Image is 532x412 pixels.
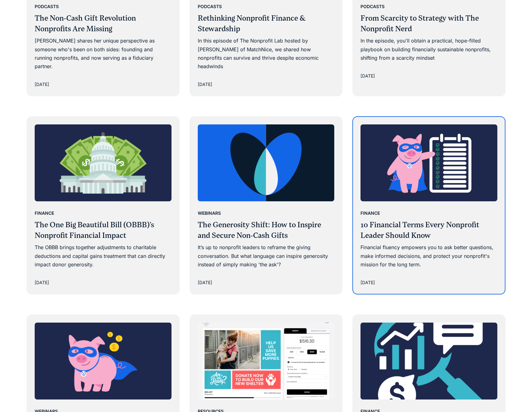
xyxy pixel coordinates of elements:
h3: From Scarcity to Strategy with The Nonprofit Nerd [360,13,497,34]
h3: The One Big Beautiful Bill (OBBB)’s Nonprofit Financial Impact [35,220,172,241]
div: In the episode, you'll obtain a practical, hope-filled playbook on building financially sustainab... [360,37,497,62]
div: [DATE] [35,279,49,286]
h3: 10 Financial Terms Every Nonprofit Leader Should Know [360,220,497,241]
div: Podcasts [360,3,385,10]
div: Podcasts [198,3,222,10]
h3: The Generosity Shift: How to Inspire and Secure Non-Cash Gifts [198,220,335,241]
h3: Rethinking Nonprofit Finance & Stewardship [198,13,335,34]
div: [DATE] [35,81,49,88]
div: Financial fluency empowers you to ask better questions, make informed decisions, and protect your... [360,243,497,269]
div: [PERSON_NAME] shares her unique perspective as someone who's been on both sides: founding and run... [35,37,172,71]
div: In this episode of The Nonprofit Lab hosted by [PERSON_NAME] of MatchNice, we shared how nonprofi... [198,37,335,71]
div: [DATE] [198,81,212,88]
a: Finance10 Financial Terms Every Nonprofit Leader Should KnowFinancial fluency empowers you to ask... [353,117,505,294]
div: It’s up to nonprofit leaders to reframe the giving conversation. But what language can inspire ge... [198,243,335,269]
div: Finance [35,209,54,217]
a: WebinarsThe Generosity Shift: How to Inspire and Secure Non-Cash GiftsIt’s up to nonprofit leader... [190,117,342,294]
div: Webinars [198,209,221,217]
div: [DATE] [360,72,375,80]
div: [DATE] [198,279,212,286]
div: [DATE] [360,279,375,286]
div: Finance [360,209,380,217]
a: FinanceThe One Big Beautiful Bill (OBBB)’s Nonprofit Financial ImpactThe OBBB brings together adj... [27,117,179,294]
h3: The Non-Cash Gift Revolution Nonprofits Are Missing [35,13,172,34]
div: The OBBB brings together adjustments to charitable deductions and capital gains treatment that ca... [35,243,172,269]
